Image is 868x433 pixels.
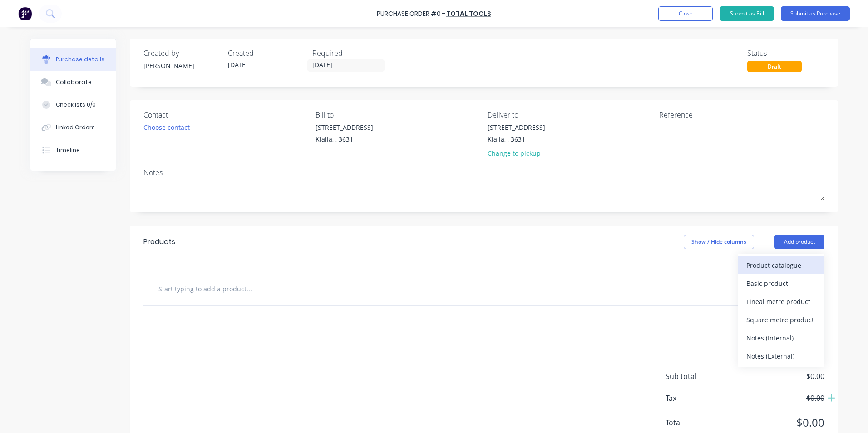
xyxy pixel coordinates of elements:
[684,235,754,249] button: Show / Hide columns
[746,331,816,344] div: Notes (Internal)
[316,134,373,144] div: Kialla, , 3631
[746,295,816,308] div: Lineal metre product
[781,6,850,21] button: Submit as Purchase
[56,55,104,64] div: Purchase details
[666,417,734,428] span: Total
[316,123,373,132] div: [STREET_ADDRESS]
[734,393,824,403] span: $0.00
[18,7,32,20] img: Factory
[30,93,116,116] button: Checklists 0/0
[143,236,175,247] div: Products
[488,109,653,120] div: Deliver to
[659,109,824,120] div: Reference
[158,280,340,298] input: Start typing to add a product...
[446,9,491,18] a: Total Tools
[143,123,190,132] div: Choose contact
[143,61,221,70] div: [PERSON_NAME]
[56,146,80,154] div: Timeline
[143,109,309,120] div: Contact
[747,48,824,59] div: Status
[316,109,481,120] div: Bill to
[377,9,445,19] div: Purchase Order #0 -
[746,277,816,290] div: Basic product
[747,61,802,72] div: Draft
[312,48,390,59] div: Required
[666,371,734,382] span: Sub total
[56,123,95,132] div: Linked Orders
[746,313,816,326] div: Square metre product
[56,101,96,109] div: Checklists 0/0
[30,71,116,93] button: Collaborate
[143,167,824,178] div: Notes
[746,349,816,363] div: Notes (External)
[774,235,824,249] button: Add product
[734,371,824,382] span: $0.00
[30,139,116,162] button: Timeline
[734,414,824,431] span: $0.00
[658,6,713,21] button: Close
[666,393,734,403] span: Tax
[488,134,545,144] div: Kialla, , 3631
[143,48,221,59] div: Created by
[228,48,305,59] div: Created
[30,116,116,139] button: Linked Orders
[56,78,92,86] div: Collaborate
[746,259,816,272] div: Product catalogue
[720,6,774,21] button: Submit as Bill
[488,148,545,158] div: Change to pickup
[488,123,545,132] div: [STREET_ADDRESS]
[30,48,116,71] button: Purchase details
